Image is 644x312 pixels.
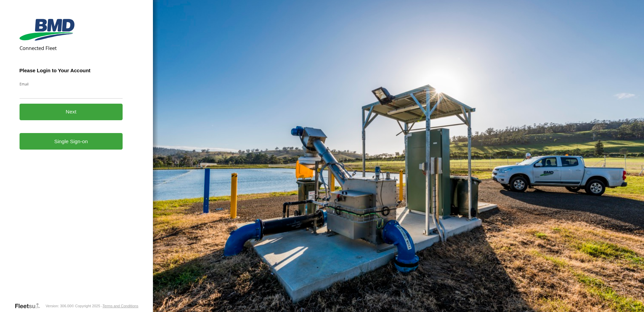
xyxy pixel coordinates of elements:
button: Next [20,104,123,120]
h3: Please Login to Your Account [20,68,123,73]
a: Terms and Conditions [102,304,138,308]
a: Single Sign-on [20,133,123,150]
img: BMD [20,19,74,41]
div: Version: 306.00 [45,304,71,308]
label: Email [20,81,123,86]
div: © Copyright 2025 - [71,304,138,308]
h2: Connected Fleet [20,45,123,51]
a: Visit our Website [14,303,45,309]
